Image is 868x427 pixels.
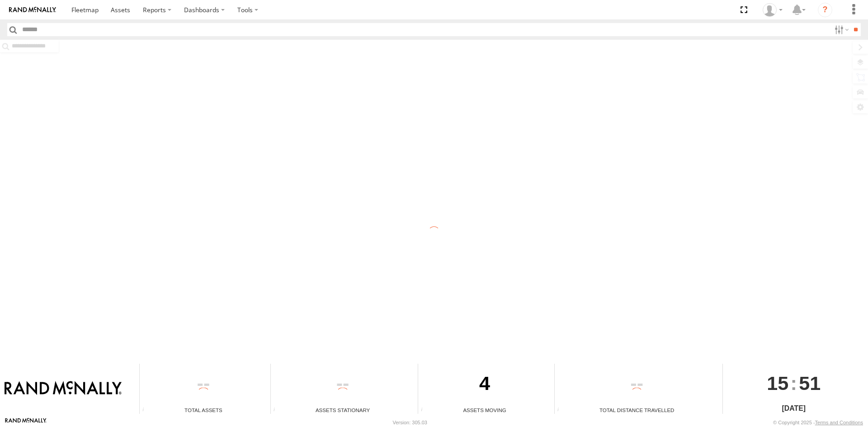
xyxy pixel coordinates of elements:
img: Rand McNally [5,381,122,396]
div: Assets Stationary [271,406,415,414]
div: Total number of assets current stationary. [271,407,284,414]
span: 15 [767,364,788,403]
div: © Copyright 2025 - [773,420,863,425]
div: Total distance travelled by all assets within specified date range and applied filters [555,407,568,414]
a: Visit our Website [5,418,47,427]
div: Total Distance Travelled [555,406,719,414]
div: Assets Moving [418,406,551,414]
img: rand-logo.svg [9,7,56,13]
div: 4 [418,364,551,406]
div: Total number of assets current in transit. [418,407,432,414]
a: Terms and Conditions [815,420,863,425]
i: ? [818,3,832,17]
div: : [723,364,865,403]
div: Total Assets [140,406,267,414]
div: Total number of Enabled Assets [140,407,153,414]
span: 51 [799,364,821,403]
label: Search Filter Options [831,23,850,36]
div: Travis Slessar [759,3,786,17]
div: Version: 305.03 [393,420,427,425]
div: [DATE] [723,403,865,414]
